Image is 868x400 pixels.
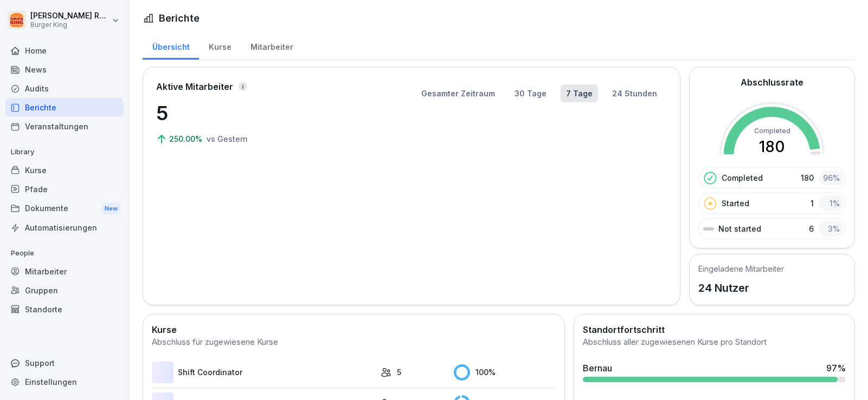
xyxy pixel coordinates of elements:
a: Standorte [5,300,124,319]
a: Mitarbeiter [5,262,124,281]
button: 24 Stunden [607,84,663,102]
div: Abschluss aller zugewiesenen Kurse pro Standort [583,336,846,349]
div: Support [5,353,124,372]
p: 24 Nutzer [698,280,784,296]
a: Berichte [5,98,124,117]
p: vs Gestern [207,133,248,145]
div: 96 % [819,170,843,186]
p: Started [722,198,749,209]
a: Audits [5,79,124,98]
p: 1 [811,198,814,209]
a: Automatisierungen [5,218,124,237]
p: Not started [718,223,761,234]
p: Aktive Mitarbeiter [156,80,233,93]
div: 1 % [819,195,843,211]
h1: Berichte [159,11,200,25]
a: News [5,60,124,79]
a: Übersicht [143,32,199,60]
button: Gesamter Zeitraum [416,84,500,102]
a: Einstellungen [5,372,124,391]
a: Bernau97% [578,357,850,386]
div: 100 % [454,364,556,381]
a: Home [5,41,124,60]
div: Abschluss für zugewiesene Kurse [152,336,556,349]
h2: Abschlussrate [741,76,803,89]
p: Completed [722,172,763,183]
a: DokumenteNew [5,199,124,219]
h2: Standortfortschritt [583,323,846,336]
a: Kurse [199,32,241,60]
a: Pfade [5,180,124,199]
div: 3 % [819,221,843,237]
a: Mitarbeiter [241,32,303,60]
a: Veranstaltungen [5,117,124,136]
div: Bernau [583,362,612,375]
p: Burger King [30,21,110,29]
a: Shift Coordinator [152,362,375,383]
p: 180 [801,172,814,183]
div: New [102,202,120,215]
button: 30 Tage [509,84,552,102]
a: Gruppen [5,281,124,300]
div: 97 % [826,362,846,375]
h5: Eingeladene Mitarbeiter [698,263,784,274]
p: 250.00% [169,133,204,145]
p: 6 [809,223,814,234]
div: Dokumente [5,199,124,219]
a: Kurse [5,161,124,180]
h2: Kurse [152,323,556,336]
p: 5 [397,366,401,378]
p: People [5,245,124,262]
p: [PERSON_NAME] Rohrich [30,11,110,21]
p: Library [5,143,124,161]
p: 5 [156,99,265,128]
button: 7 Tage [561,84,598,102]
